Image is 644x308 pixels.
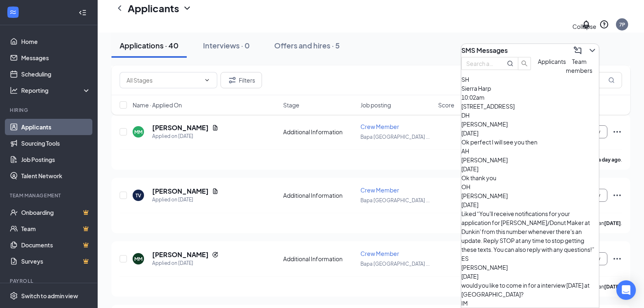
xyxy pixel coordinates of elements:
h3: SMS Messages [461,46,508,55]
span: [DATE] [461,201,478,208]
svg: Ellipses [612,127,622,137]
div: Payroll [10,277,89,284]
div: Hiring [10,107,89,114]
a: Applicants [21,119,91,135]
a: Scheduling [21,66,91,82]
button: Filter Filters [220,72,262,88]
span: Bapa [GEOGRAPHIC_DATA] ... [360,197,430,203]
div: Additional Information [283,255,356,263]
button: search [518,57,531,70]
div: OH [461,182,599,191]
div: MM [134,129,142,135]
div: would you like to come in for a interview [DATE] at [GEOGRAPHIC_DATA]? [461,281,599,299]
span: [PERSON_NAME] [461,264,508,271]
svg: ComposeMessage [573,46,583,55]
svg: ChevronLeft [115,3,124,13]
div: TV [135,192,141,199]
span: search [518,60,530,67]
a: Talent Network [21,168,91,184]
div: Offers and hires · 5 [274,40,340,50]
div: [STREET_ADDRESS] [461,102,599,111]
div: Switch to admin view [21,292,78,300]
div: Open Intercom Messenger [616,280,636,300]
input: Search applicant [466,59,496,68]
span: [PERSON_NAME] [461,156,508,164]
div: DH [461,111,599,120]
h1: Applicants [128,1,179,15]
div: AH [461,146,599,155]
a: Job Postings [21,151,91,168]
svg: Settings [10,292,18,300]
svg: Analysis [10,86,18,94]
h5: [PERSON_NAME] [152,250,209,259]
span: [DATE] [461,129,478,137]
b: a day ago [598,157,621,163]
span: Crew Member [360,186,399,194]
div: Interviews · 0 [203,40,250,50]
b: [DATE] [604,284,621,290]
span: [PERSON_NAME] [461,120,508,128]
div: Additional Information [283,191,356,199]
span: Score [438,101,454,109]
div: Applied on [DATE] [152,132,218,140]
div: Additional Information [283,128,356,136]
span: Stage [283,101,299,109]
div: SH [461,75,599,84]
span: Job posting [360,101,391,109]
button: ComposeMessage [571,44,584,57]
span: Team members [566,58,592,74]
svg: Reapply [212,251,218,258]
h5: [PERSON_NAME] [152,187,209,196]
div: Applications · 40 [120,40,179,50]
div: Ok thank you [461,173,599,182]
a: TeamCrown [21,221,91,237]
div: Applied on [DATE] [152,196,218,204]
input: All Stages [127,76,201,85]
div: MM [134,256,142,262]
svg: MagnifyingGlass [608,77,615,83]
div: Liked “You'll receive notifications for your application for [PERSON_NAME]/Donut Maker at Dunkin'... [461,209,599,254]
a: OnboardingCrown [21,204,91,221]
span: Applicants [538,58,566,65]
a: Messages [21,50,91,66]
svg: Document [212,125,218,131]
div: IM [461,299,599,308]
span: [PERSON_NAME] [461,192,508,199]
svg: Collapse [79,9,87,17]
a: DocumentsCrown [21,237,91,253]
svg: MagnifyingGlass [507,60,513,67]
svg: ChevronDown [587,46,597,55]
span: Crew Member [360,123,399,130]
svg: Filter [227,75,237,85]
span: Sierra Harp [461,85,491,92]
div: ES [461,254,599,263]
div: Team Management [10,192,89,199]
div: Collapse [572,22,596,31]
span: [DATE] [461,165,478,173]
span: Name · Applied On [133,101,182,109]
div: 7P [619,21,625,28]
a: Home [21,33,91,50]
h5: [PERSON_NAME] [152,123,209,132]
span: Bapa [GEOGRAPHIC_DATA] ... [360,134,430,140]
svg: Ellipses [612,254,622,264]
a: Sourcing Tools [21,135,91,151]
svg: WorkstreamLogo [9,8,17,16]
svg: Notifications [581,20,591,29]
span: 10:02am [461,94,485,101]
span: Crew Member [360,250,399,257]
span: Bapa [GEOGRAPHIC_DATA] ... [360,261,430,267]
svg: Ellipses [612,190,622,200]
span: [DATE] [461,273,478,280]
svg: Document [212,188,218,194]
a: SurveysCrown [21,253,91,269]
svg: QuestionInfo [599,20,609,29]
div: Reporting [21,86,91,94]
div: Ok perfect I will see you then [461,138,599,146]
div: Applied on [DATE] [152,259,218,267]
svg: ChevronDown [204,77,210,83]
b: [DATE] [604,220,621,226]
button: ChevronDown [586,44,599,57]
svg: ChevronDown [182,3,192,13]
